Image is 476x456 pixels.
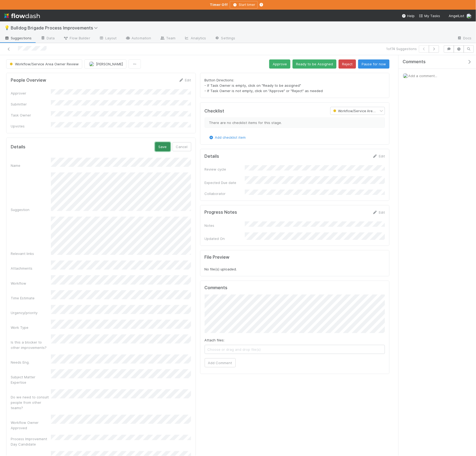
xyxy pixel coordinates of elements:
[95,34,121,43] a: Layout
[11,281,51,286] div: Workflow
[180,34,211,43] a: Analytics
[453,34,476,43] a: Docs
[466,13,472,19] img: avatar_b18de8e2-1483-4e81-aa60-0a3d21592880.png
[4,25,10,30] span: 💡
[11,325,51,330] div: Work Type
[205,255,230,260] h5: File Preview
[372,154,385,158] a: Edit
[419,14,440,18] span: My Tasks
[372,210,385,214] a: Edit
[89,61,94,67] img: avatar_04f2f553-352a-453f-b9fb-c6074dc60769.png
[6,59,82,69] button: Workflow/Service Area Owner Review
[11,101,51,107] div: Submitter
[11,91,51,96] div: Approver
[386,46,417,51] span: 1 of 74 Suggestions
[11,360,51,365] div: Needs Eng.
[205,223,245,228] div: Notes
[11,251,51,256] div: Relevant links
[11,123,51,129] div: Upvotes
[293,59,336,69] button: Ready to be Assigned
[358,59,389,69] button: Pause for now
[419,13,440,18] a: My Tasks
[155,142,170,151] button: Save
[11,310,51,315] div: Urgency/priority
[179,78,191,82] a: Edit
[155,34,180,43] a: Team
[402,13,415,18] div: Help
[11,340,51,350] div: Is this a blocker to other improvements?
[332,109,399,113] span: Workflow/Service Area Owner Review
[11,295,51,301] div: Time Estimate
[205,358,236,367] button: Add Comment
[205,108,224,114] h5: Checklist
[230,1,258,9] button: Start timer
[205,345,385,354] span: Choose or drag and drop file(s)
[205,337,225,343] label: Attach files:
[205,285,385,291] h5: Comments
[205,78,323,93] span: Button Directions: - If Task Owner is empty, click on "Ready to be assigned" - If Task Owner is n...
[205,255,385,272] div: No file(s) uploaded.
[11,163,51,168] div: Name
[210,2,228,7] strong: Timer Off
[205,236,245,241] div: Updated On
[4,35,32,41] span: Suggestions
[205,154,219,159] h5: Details
[11,374,51,385] div: Subject Matter Expertise
[173,142,191,151] button: Cancel
[11,207,51,212] div: Suggestion
[11,144,25,150] h5: Details
[205,191,245,196] div: Collaborator
[449,14,464,18] span: AngelList
[211,34,240,43] a: Settings
[403,73,408,78] img: avatar_b18de8e2-1483-4e81-aa60-0a3d21592880.png
[36,34,59,43] a: Data
[84,59,126,69] button: [PERSON_NAME]
[96,62,123,66] span: [PERSON_NAME]
[339,59,356,69] button: Reject
[205,210,237,215] h5: Progress Notes
[269,59,290,69] button: Approve
[11,394,51,410] div: Do we need to consult people from other teams?
[11,420,51,431] div: Workflow Owner Approved
[11,436,51,447] div: Process Improvement Day Candidate
[9,62,79,66] span: Workflow/Service Area Owner Review
[209,135,246,140] a: Add checklist item
[63,35,90,41] span: Flow Builder
[205,118,385,128] div: There are no checklist items for this stage.
[121,34,155,43] a: Automation
[59,34,95,43] a: Flow Builder
[4,11,40,20] img: logo-inverted-e16ddd16eac7371096b0.svg
[403,59,426,65] span: Comments
[205,180,245,185] div: Expected Due date
[205,167,245,172] div: Review cycle
[11,25,100,31] span: Bulldog Brigade Process Improvements
[11,266,51,271] div: Attachments
[11,78,46,83] h5: People Overview
[408,74,437,78] span: Add a comment...
[11,112,51,118] div: Task Owner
